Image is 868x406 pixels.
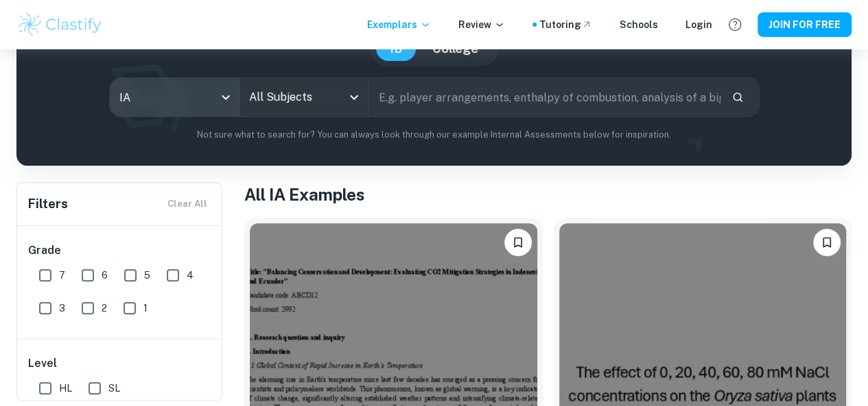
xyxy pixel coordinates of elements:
button: Search [726,86,749,109]
button: Help and Feedback [723,13,747,36]
span: 1 [143,301,148,316]
h6: Filters [28,194,68,214]
span: HL [59,381,72,396]
a: Schools [620,17,658,32]
p: Exemplars [367,17,431,32]
input: E.g. player arrangements, enthalpy of combustion, analysis of a big city... [369,78,720,116]
div: IA [110,78,239,116]
h6: Grade [28,242,212,259]
span: 4 [187,268,193,283]
span: 3 [59,301,65,316]
button: Please log in to bookmark exemplars [813,229,841,256]
button: Open [344,88,364,107]
a: Tutoring [539,17,592,32]
button: JOIN FOR FREE [758,12,852,37]
h6: Level [28,355,212,372]
a: Login [685,17,712,32]
span: 7 [59,268,65,283]
h1: All IA Examples [244,182,852,207]
span: SL [108,381,120,396]
span: 6 [102,268,108,283]
span: 2 [102,301,107,316]
p: Not sure what to search for? You can always look through our example Internal Assessments below f... [27,128,841,142]
span: 5 [144,268,150,283]
img: Clastify logo [16,11,104,38]
button: Please log in to bookmark exemplars [504,229,532,256]
p: Review [458,17,505,32]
